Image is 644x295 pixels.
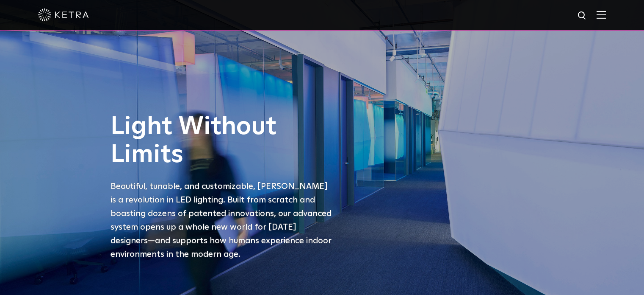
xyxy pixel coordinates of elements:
img: ketra-logo-2019-white [38,8,89,21]
h1: Light Without Limits [111,113,335,169]
p: Beautiful, tunable, and customizable, [PERSON_NAME] is a revolution in LED lighting. Built from s... [111,180,335,261]
img: Hamburger%20Nav.svg [597,11,606,19]
img: search icon [577,11,588,21]
span: —and supports how humans experience indoor environments in the modern age. [111,236,332,258]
